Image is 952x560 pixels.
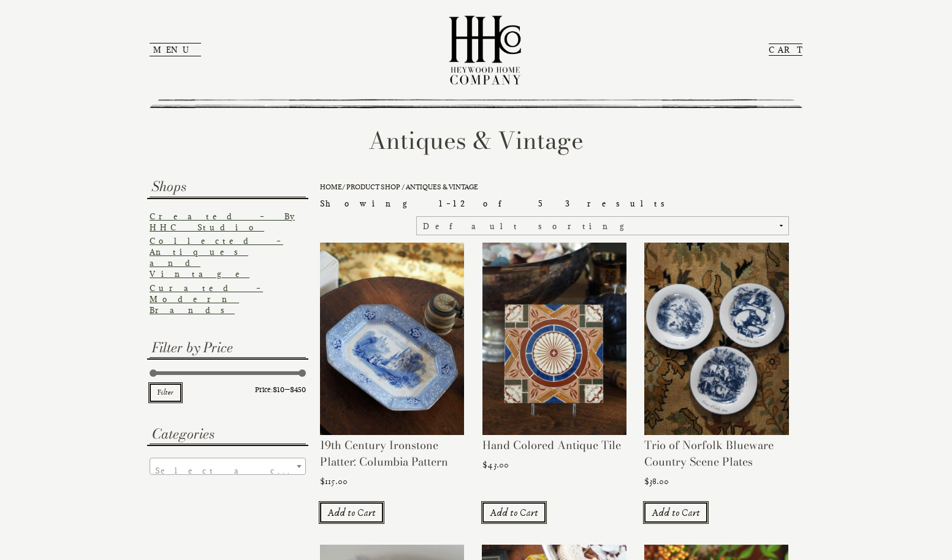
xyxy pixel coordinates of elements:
bdi: 38.00 [644,476,669,487]
span: Select a category [155,466,370,475]
a: Home [320,183,342,191]
h1: Antiques & Vintage [150,123,802,158]
span: $10 [273,385,284,394]
a: Add to cart: “19th Century Ironstone Platter: Columbia Pattern” [320,502,383,523]
h3: Shops [150,176,306,197]
h2: Hand Colored Antique Tile [482,437,626,459]
span: $ [644,476,649,487]
a: Curated – Modern Brands [150,283,263,315]
button: Filter [150,384,181,401]
h2: Trio of Norfolk Blueware Country Scene Plates [644,437,788,475]
p: Showing 1–12 of 53 results [320,198,675,209]
a: CART [769,44,802,56]
img: Heywood Home Company [439,6,531,93]
a: Add to cart: “Hand Colored Antique Tile” [482,502,546,523]
a: Created – By HHC Studio [150,211,295,232]
span: $ [320,476,325,487]
h3: Filter by Price [150,338,306,358]
span: $ [482,460,487,471]
h3: Categories [150,424,306,444]
a: Add to cart: “Trio of Norfolk Blueware Country Scene Plates” [644,502,707,523]
bdi: 43.00 [482,460,509,471]
a: Trio of Norfolk Blueware Country Scene Plates $38.00 [644,243,788,493]
a: Collected – Antiques and Vintage [150,236,283,279]
img: Trio of Norfolk Blueware Country Scene Plates [644,243,788,435]
bdi: 115.00 [320,476,348,487]
nav: Breadcrumb [320,183,789,192]
select: Shop order [416,216,788,235]
img: 19th Century Ironstone Platter: Columbia Pattern [320,243,464,435]
img: Hand Colored Antique Tile [482,243,626,435]
a: Hand Colored Antique Tile $43.00 [482,243,626,476]
h2: 19th Century Ironstone Platter: Columbia Pattern [320,437,464,475]
div: Price: — [150,382,306,398]
span: $450 [290,385,306,394]
a: 19th Century Ironstone Platter: Columbia Pattern $115.00 [320,243,464,493]
button: Menu [150,43,201,56]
